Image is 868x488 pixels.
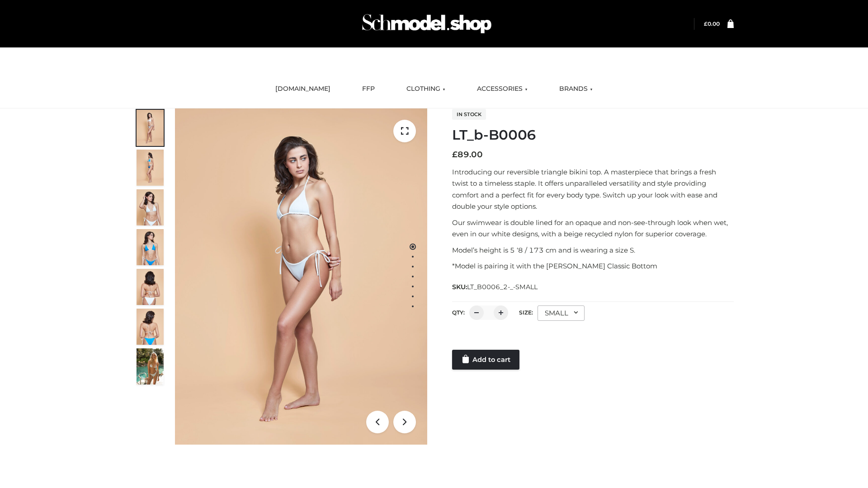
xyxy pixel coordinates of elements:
[137,269,164,305] img: ArielClassicBikiniTop_CloudNine_AzureSky_OW114ECO_7-scaled.jpg
[538,305,585,321] div: SMALL
[137,229,164,265] img: ArielClassicBikiniTop_CloudNine_AzureSky_OW114ECO_4-scaled.jpg
[452,127,734,143] h1: LT_b-B0006
[704,20,720,27] bdi: 0.00
[137,348,164,385] img: Arieltop_CloudNine_AzureSky2.jpg
[452,260,734,272] p: *Model is pairing it with the [PERSON_NAME] Classic Bottom
[452,309,465,316] label: QTY:
[355,79,382,99] a: FFP
[452,350,519,370] a: Add to cart
[704,20,720,27] a: £0.00
[269,79,337,99] a: [DOMAIN_NAME]
[137,309,164,345] img: ArielClassicBikiniTop_CloudNine_AzureSky_OW114ECO_8-scaled.jpg
[137,150,164,186] img: ArielClassicBikiniTop_CloudNine_AzureSky_OW114ECO_2-scaled.jpg
[452,109,486,120] span: In stock
[452,166,734,212] p: Introducing our reversible triangle bikini top. A masterpiece that brings a fresh twist to a time...
[175,108,427,445] img: ArielClassicBikiniTop_CloudNine_AzureSky_OW114ECO_1
[452,244,734,256] p: Model’s height is 5 ‘8 / 173 cm and is wearing a size S.
[400,79,452,99] a: CLOTHING
[452,150,458,160] span: £
[467,283,538,291] span: LT_B0006_2-_-SMALL
[704,20,708,27] span: £
[470,79,534,99] a: ACCESSORIES
[519,309,533,316] label: Size:
[137,110,164,146] img: ArielClassicBikiniTop_CloudNine_AzureSky_OW114ECO_1-scaled.jpg
[452,282,538,292] span: SKU:
[452,150,483,160] bdi: 89.00
[359,6,495,42] img: Schmodel Admin 964
[452,217,734,240] p: Our swimwear is double lined for an opaque and non-see-through look when wet, even in our white d...
[552,79,599,99] a: BRANDS
[137,189,164,225] img: ArielClassicBikiniTop_CloudNine_AzureSky_OW114ECO_3-scaled.jpg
